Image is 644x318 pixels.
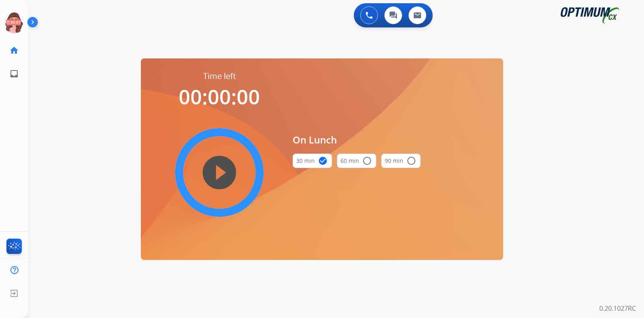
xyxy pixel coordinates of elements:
[215,168,224,177] mat-icon: play_circle_filled
[203,71,236,82] span: Time left
[318,156,328,166] mat-icon: check_circle
[179,83,260,110] span: 00:00:00
[337,154,376,168] button: 60 min
[293,154,332,168] button: 30 min
[293,133,421,147] span: On Lunch
[381,154,421,168] button: 90 min
[407,156,416,166] mat-icon: radio_button_unchecked
[599,303,636,313] p: 0.20.1027RC
[9,46,19,55] mat-icon: home
[362,156,372,166] mat-icon: radio_button_unchecked
[9,69,19,79] mat-icon: inbox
